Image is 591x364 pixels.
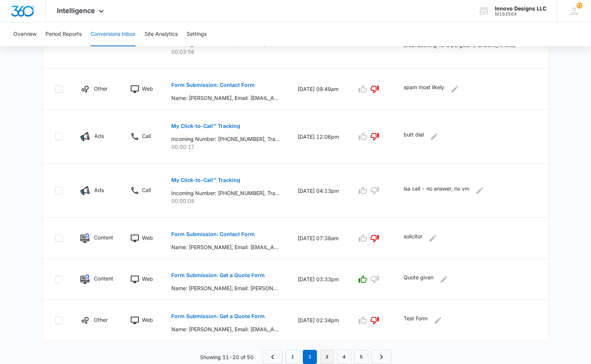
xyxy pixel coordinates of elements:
p: solicitor [404,232,422,244]
p: lsa call - no answer, no vm [404,185,469,197]
p: Web [142,85,153,92]
a: Page 1 [286,350,300,364]
p: Name: [PERSON_NAME], Email: [PERSON_NAME][EMAIL_ADDRESS][PERSON_NAME][DOMAIN_NAME], Phone: [PHONE... [171,284,280,292]
p: Showing 11-20 of 50 [200,353,254,361]
button: Form Submission: Get a Quote Form [171,307,265,325]
button: Conversions Inbox [90,22,136,46]
p: Ads [94,186,104,194]
button: Settings [187,22,207,46]
p: 00:00:17 [171,143,280,151]
p: Web [142,316,153,324]
p: My Click-to-Call™ Tracking [171,178,240,183]
span: 71 [576,3,582,9]
p: Incoming Number: [PHONE_NUMBER], Tracking Number: [PHONE_NUMBER], Ring To: [PHONE_NUMBER], Caller... [171,135,280,143]
button: Edit Comments [427,232,439,244]
a: Previous Page [263,350,283,364]
button: Edit Comments [438,273,450,285]
p: Other [94,316,108,324]
button: Edit Comments [428,131,440,142]
p: 00:03:56 [171,48,280,56]
td: [DATE] 04:13pm [289,164,348,218]
button: Form Submission: Contact Form [171,225,255,243]
button: Site Analytics [144,22,178,46]
td: [DATE] 09:49am [289,69,348,110]
p: spam most likely [404,83,444,95]
p: Call [142,132,151,140]
a: Next Page [371,350,391,364]
button: Form Submission: Contact Form [171,76,255,94]
p: Name: [PERSON_NAME], Email: [EMAIL_ADDRESS][DOMAIN_NAME], Phone: [PHONE_NUMBER], What can we help... [171,243,280,251]
span: Intelligence [57,7,95,15]
p: Name: [PERSON_NAME], Email: [EMAIL_ADDRESS][DOMAIN_NAME], Phone: [PHONE_NUMBER], What can we help... [171,94,280,102]
nav: Pagination [263,350,391,364]
p: Content [94,274,112,282]
td: [DATE] 07:38am [289,218,348,259]
p: Form Submission: Get a Quote Form [171,273,265,278]
p: 00:00:08 [171,197,280,205]
p: Test Form [404,314,428,326]
td: [DATE] 02:34pm [289,300,348,341]
td: [DATE] 03:33pm [289,259,348,300]
button: My Click-to-Call™ Tracking [171,117,240,135]
a: Page 3 [320,350,334,364]
p: Quote given [404,273,433,285]
button: Edit Comments [449,83,461,95]
a: Page 4 [337,350,351,364]
p: Incoming Number: [PHONE_NUMBER], Tracking Number: [PHONE_NUMBER], Ring To: [PHONE_NUMBER], Caller... [171,189,280,197]
p: Web [142,275,153,283]
div: notifications count [576,3,582,9]
button: Period Reports [45,22,82,46]
div: account id [495,12,546,17]
p: Form Submission: Contact Form [171,232,255,237]
p: butt dial [404,131,424,142]
p: My Click-to-Call™ Tracking [171,123,240,129]
p: Ads [94,132,104,140]
em: 2 [303,350,317,364]
div: account name [495,6,546,12]
button: Edit Comments [474,185,486,197]
p: Other [94,85,108,92]
a: Page 5 [354,350,368,364]
td: [DATE] 12:06pm [289,110,348,164]
p: Name: [PERSON_NAME], Email: [EMAIL_ADDRESS][DOMAIN_NAME], Phone: [PHONE_NUMBER], Which service ar... [171,325,280,333]
button: Form Submission: Get a Quote Form [171,266,265,284]
button: Edit Comments [432,314,444,326]
p: Web [142,234,153,242]
p: Form Submission: Get a Quote Form [171,314,265,319]
button: My Click-to-Call™ Tracking [171,171,240,189]
p: Content [94,233,112,241]
button: Overview [13,22,36,46]
p: Form Submission: Contact Form [171,82,255,88]
p: Call [142,186,151,194]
